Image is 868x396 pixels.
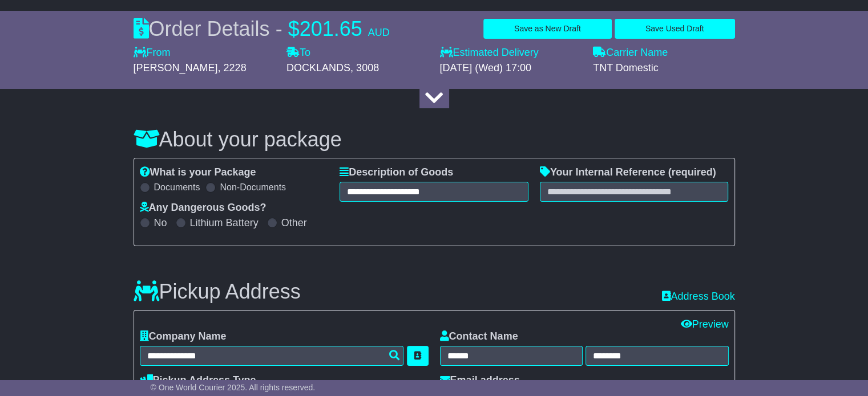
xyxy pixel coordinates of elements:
[340,166,453,179] label: Description of Goods
[661,291,734,303] a: Address Book
[220,182,286,193] label: Non-Documents
[300,17,362,40] span: 201.65
[288,17,300,40] span: $
[593,62,735,75] div: TNT Domestic
[154,217,167,230] label: No
[350,62,379,74] span: , 3008
[440,47,582,59] label: Estimated Delivery
[140,330,227,343] label: Company Name
[154,182,200,193] label: Documents
[286,47,310,59] label: To
[134,128,735,151] h3: About your package
[286,62,350,74] span: DOCKLANDS
[440,374,520,387] label: Email address
[140,166,256,179] label: What is your Package
[134,17,390,41] div: Order Details -
[440,330,518,343] label: Contact Name
[680,319,728,330] a: Preview
[134,62,218,74] span: [PERSON_NAME]
[281,217,307,230] label: Other
[140,374,256,387] label: Pickup Address Type
[368,27,390,38] span: AUD
[483,19,612,39] button: Save as New Draft
[190,217,259,230] label: Lithium Battery
[134,47,171,59] label: From
[134,280,301,303] h3: Pickup Address
[593,47,668,59] label: Carrier Name
[151,383,316,392] span: © One World Courier 2025. All rights reserved.
[218,62,247,74] span: , 2228
[615,19,735,39] button: Save Used Draft
[140,202,267,214] label: Any Dangerous Goods?
[440,62,582,75] div: [DATE] (Wed) 17:00
[540,166,716,179] label: Your Internal Reference (required)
